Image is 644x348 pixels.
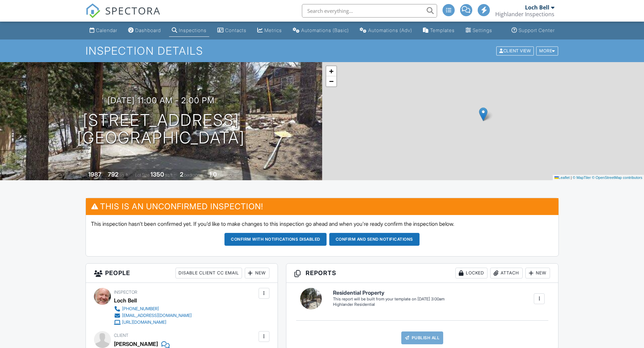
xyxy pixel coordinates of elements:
[80,172,87,178] span: Built
[536,46,558,55] div: More
[114,290,137,295] span: Inspector
[175,268,242,278] div: Disable Client CC Email
[122,313,192,318] div: [EMAIL_ADDRESS][DOMAIN_NAME]
[114,312,192,319] a: [EMAIL_ADDRESS][DOMAIN_NAME]
[368,27,412,33] div: Automations (Adv)
[255,24,285,37] a: Metrics
[455,268,487,278] div: Locked
[91,220,553,227] p: This inspection hasn't been confirmed yet. If you'd like to make changes to this inspection go ah...
[119,172,129,178] span: sq. ft.
[554,176,570,180] a: Leaflet
[105,3,161,18] span: SPECTORA
[495,11,554,18] div: Highlander Inspections
[86,198,558,215] h3: This is an Unconfirmed Inspection!
[333,296,445,302] div: This report will be built from your template on [DATE] 3:00am
[301,27,349,33] div: Automations (Basic)
[463,24,495,37] a: Settings
[135,27,161,33] div: Dashboard
[86,45,559,57] h1: Inspection Details
[525,268,550,278] div: New
[329,67,333,75] span: +
[401,331,444,344] a: Publish All
[290,24,352,37] a: Automations (Basic)
[286,264,558,283] h3: Reports
[519,27,555,33] div: Support Center
[333,302,445,307] div: Highlander Residential
[329,77,333,85] span: −
[122,306,159,312] div: [PHONE_NUMBER]
[571,176,572,180] span: |
[184,172,203,178] span: bedrooms
[180,171,183,178] div: 2
[135,172,149,178] span: Lot Size
[165,172,173,178] span: sq.ft.
[525,4,549,11] div: Loch Bell
[479,107,487,121] img: Marker
[473,27,492,33] div: Settings
[125,24,164,37] a: Dashboard
[333,290,445,296] h6: Residential Property
[108,96,215,105] h3: [DATE] 11:00 am - 2:00 pm
[225,27,246,33] div: Contacts
[179,27,207,33] div: Inspections
[169,24,209,37] a: Inspections
[86,3,100,18] img: The Best Home Inspection Software - Spectora
[509,24,557,37] a: Support Center
[264,27,282,33] div: Metrics
[209,171,217,178] div: 1.0
[496,46,534,55] div: Client View
[430,27,455,33] div: Templates
[573,176,591,180] a: © MapTiler
[87,24,120,37] a: Calendar
[215,24,249,37] a: Contacts
[245,268,269,278] div: New
[218,172,237,178] span: bathrooms
[357,24,415,37] a: Automations (Advanced)
[224,233,327,246] button: Confirm with notifications disabled
[496,48,535,53] a: Client View
[420,24,457,37] a: Templates
[592,176,642,180] a: © OpenStreetMap contributors
[108,171,118,178] div: 792
[122,320,166,325] div: [URL][DOMAIN_NAME]
[77,111,245,147] h1: [STREET_ADDRESS] [GEOGRAPHIC_DATA]
[114,333,128,338] span: Client
[326,66,336,76] a: Zoom in
[88,171,101,178] div: 1987
[114,295,137,305] div: Loch Bell
[114,305,192,312] a: [PHONE_NUMBER]
[150,171,164,178] div: 1350
[86,264,278,283] h3: People
[96,27,117,33] div: Calendar
[86,9,161,23] a: SPECTORA
[114,319,192,326] a: [URL][DOMAIN_NAME]
[329,233,420,246] button: Confirm and send notifications
[490,268,523,278] div: Attach
[302,4,437,18] input: Search everything...
[326,76,336,86] a: Zoom out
